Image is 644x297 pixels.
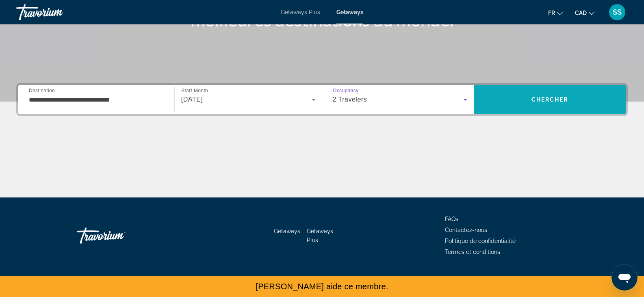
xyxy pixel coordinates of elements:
[274,228,300,234] a: Getaways
[16,2,98,23] a: Travorium
[548,7,563,19] button: Change language
[445,249,500,255] a: Termes et conditions
[29,88,55,93] span: Destination
[281,9,320,15] a: Getaways Plus
[307,228,333,243] a: Getaways Plus
[531,96,568,103] span: Chercher
[181,96,203,103] span: [DATE]
[575,7,594,19] button: Change currency
[445,216,458,222] a: FAQs
[29,95,164,105] input: Select destination
[445,238,516,244] a: Politique de confidentialité
[333,96,367,103] span: 2 Travelers
[575,10,587,16] span: CAD
[336,9,363,15] a: Getaways
[18,85,626,114] div: Search widget
[611,264,637,290] iframe: Button to launch messaging window
[256,282,388,291] span: [PERSON_NAME] aide ce membre.
[77,223,158,248] a: Go Home
[445,227,487,233] a: Contactez-nous
[613,8,622,16] span: SS
[474,85,626,114] button: Search
[607,4,628,21] button: User Menu
[333,88,358,93] span: Occupancy
[548,10,555,16] span: fr
[181,88,208,93] span: Start Month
